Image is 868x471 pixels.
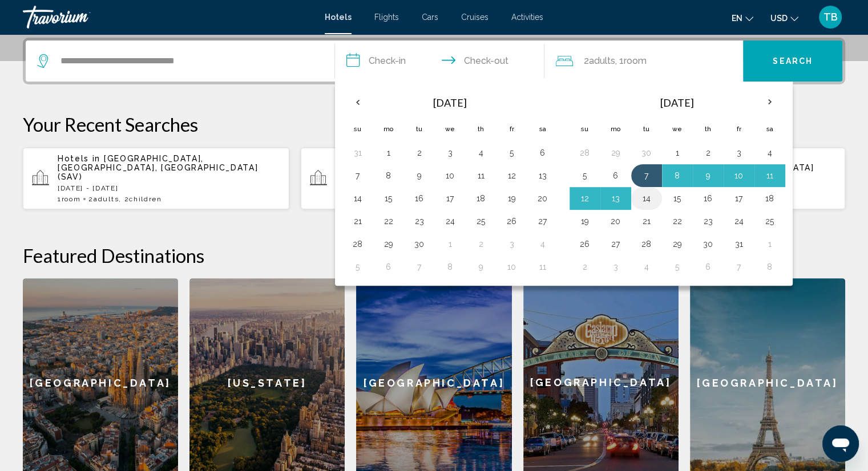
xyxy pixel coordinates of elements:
button: Day 14 [637,190,656,206]
h2: Featured Destinations [23,244,845,267]
button: Day 29 [380,236,398,252]
button: Day 28 [637,236,656,252]
span: [GEOGRAPHIC_DATA], [GEOGRAPHIC_DATA], [GEOGRAPHIC_DATA] (SAV) [58,154,258,181]
span: Adults [94,195,119,203]
a: Flights [374,13,399,22]
button: Day 29 [607,145,625,161]
span: Hotels in [58,154,100,163]
button: Day 19 [576,213,594,229]
span: Adults [588,55,615,66]
button: Day 11 [534,259,552,275]
button: Day 9 [410,168,429,184]
button: Day 7 [349,168,367,184]
span: Room [623,55,646,66]
button: Day 22 [380,213,398,229]
button: Day 7 [637,168,656,184]
span: Room [62,195,81,203]
button: User Menu [815,5,845,29]
button: Day 25 [472,213,490,229]
button: Day 31 [349,145,367,161]
button: Day 11 [761,168,779,184]
button: Day 4 [637,259,656,275]
span: 2 [88,195,119,203]
button: Day 13 [607,190,625,206]
button: Day 5 [668,259,687,275]
button: Day 16 [410,190,429,206]
button: Day 4 [472,145,490,161]
span: , 2 [119,195,162,203]
button: Day 19 [503,190,521,206]
button: Day 22 [668,213,687,229]
th: [DATE] [373,89,527,116]
button: Previous month [342,89,373,115]
span: , 1 [615,53,646,69]
span: 2 [583,53,615,69]
button: Day 14 [349,190,367,206]
button: Day 1 [441,236,459,252]
button: Day 13 [534,168,552,184]
div: Search widget [26,40,842,82]
span: Cars [422,13,438,22]
button: Day 18 [761,190,779,206]
button: Day 20 [607,213,625,229]
button: Next month [754,89,785,115]
button: Day 21 [349,213,367,229]
th: [DATE] [600,89,754,116]
button: Day 2 [576,259,594,275]
a: Activities [511,13,543,22]
button: Day 6 [699,259,717,275]
span: 1 [58,195,80,203]
button: Day 5 [576,168,594,184]
button: Day 5 [503,145,521,161]
button: Day 1 [761,236,779,252]
button: Day 15 [668,190,687,206]
button: Day 12 [576,190,594,206]
button: Day 31 [730,236,748,252]
button: Day 6 [380,259,398,275]
button: Day 23 [410,213,429,229]
button: Day 26 [576,236,594,252]
button: Day 2 [472,236,490,252]
a: Cruises [461,13,488,22]
span: TB [823,11,838,23]
span: Children [129,195,162,203]
button: Day 24 [441,213,459,229]
button: Day 28 [349,236,367,252]
button: Change currency [770,10,798,26]
p: [DATE] - [DATE] [58,184,280,192]
span: Search [773,57,813,66]
button: Day 3 [730,145,748,161]
button: Day 24 [730,213,748,229]
button: Hotels in [GEOGRAPHIC_DATA], [GEOGRAPHIC_DATA], [GEOGRAPHIC_DATA] (SAV)[DATE] - [DATE]1Room2Adult... [23,147,289,210]
button: Day 3 [607,259,625,275]
button: Day 17 [730,190,748,206]
button: Day 4 [534,236,552,252]
button: Day 7 [730,259,748,275]
button: Day 6 [534,145,552,161]
button: Day 11 [472,168,490,184]
button: Day 1 [668,145,687,161]
span: USD [770,14,788,23]
button: Day 23 [699,213,717,229]
button: Change language [732,10,753,26]
button: Day 8 [380,168,398,184]
a: Travorium [23,6,313,29]
button: Day 30 [410,236,429,252]
button: Day 20 [534,190,552,206]
button: Day 10 [503,259,521,275]
button: Day 30 [637,145,656,161]
button: Day 3 [441,145,459,161]
button: Day 2 [410,145,429,161]
button: Check in and out dates [335,40,545,82]
button: Day 9 [472,259,490,275]
button: Day 16 [699,190,717,206]
button: Day 12 [503,168,521,184]
button: Day 30 [699,236,717,252]
button: Day 4 [761,145,779,161]
button: Search [743,40,842,82]
button: Day 8 [668,168,687,184]
button: Day 9 [699,168,717,184]
button: Travelers: 2 adults, 0 children [544,40,743,82]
